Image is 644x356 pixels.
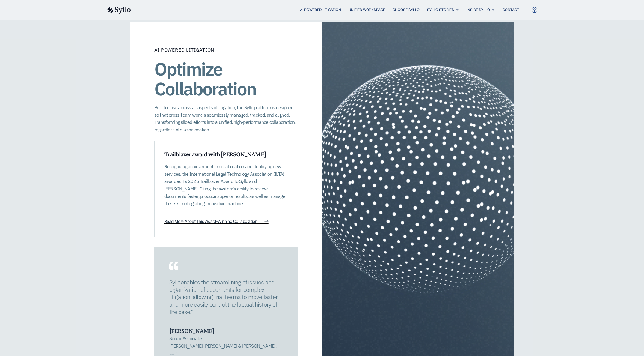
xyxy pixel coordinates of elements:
span: Trailblazer award with [PERSON_NAME] [164,150,266,158]
a: Unified Workspace [349,7,385,13]
span: enables the streamlining of issues and organization of documents for complex litigation, allowing... [169,278,277,316]
p: Built for use across all aspects of litigation, the Syllo platform is designed so that cross-team... [154,104,298,133]
img: syllo [106,7,131,14]
span: Syllo [169,278,181,286]
a: Choose Syllo [393,7,420,13]
p: AI Powered Litigation [154,46,298,53]
h3: [PERSON_NAME] [169,327,283,335]
nav: Menu [143,7,519,13]
a: Read More About This Award-Winning Collaboration [164,219,269,224]
a: Contact [503,7,519,13]
a: Inside Syllo [467,7,490,13]
h1: Optimize Collaboration [154,59,298,99]
a: AI Powered Litigation [300,7,341,13]
div: Menu Toggle [143,7,519,13]
p: Recognizing achievement in collaboration and deploying new services, the International Legal Tech... [164,163,288,207]
a: Syllo Stories [427,7,454,13]
span: Read More About This Award-Winning Collaboration [164,219,257,223]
